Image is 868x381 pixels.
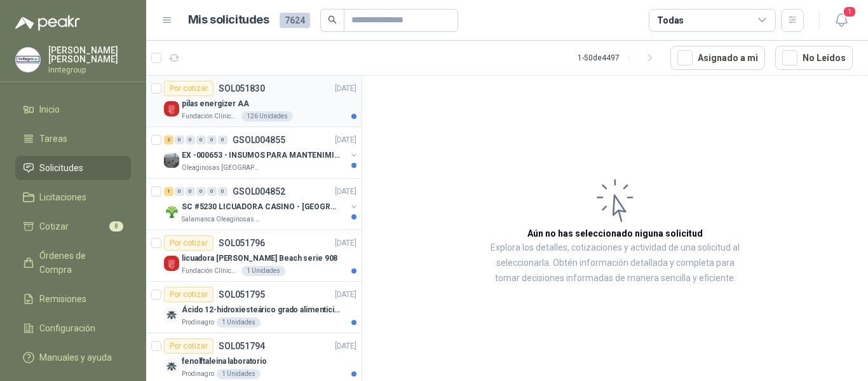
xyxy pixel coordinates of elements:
[164,101,179,116] img: Company Logo
[164,235,214,251] div: Por cotizar
[39,102,60,116] span: Inicio
[182,149,340,162] p: EX -000653 - INSUMOS PARA MANTENIMIENTO A CADENAS
[335,340,356,352] p: [DATE]
[182,253,337,265] p: licuadora [PERSON_NAME] Beach serie 908
[164,359,179,374] img: Company Logo
[219,84,265,93] p: SOL051830
[146,282,362,333] a: Por cotizarSOL051795[DATE] Company LogoÁcido 12-hidroxiesteárico grado alimenticio por kgProdinag...
[207,187,217,196] div: 0
[175,187,184,196] div: 0
[182,266,239,276] p: Fundación Clínica Shaio
[164,338,214,354] div: Por cotizar
[578,48,660,68] div: 1 - 50 de 4497
[39,350,112,364] span: Manuales y ayuda
[164,153,179,168] img: Company Logo
[182,111,239,121] p: Fundación Clínica Shaio
[335,289,356,301] p: [DATE]
[15,316,131,340] a: Configuración
[335,83,356,95] p: [DATE]
[233,187,285,196] p: GSOL004852
[280,13,310,28] span: 7624
[39,161,83,175] span: Solicitudes
[182,369,214,379] p: Prodinagro
[241,266,285,276] div: 1 Unidades
[670,46,765,70] button: Asignado a mi
[146,230,362,282] a: Por cotizarSOL051796[DATE] Company Logolicuadora [PERSON_NAME] Beach serie 908Fundación Clínica S...
[15,185,131,209] a: Licitaciones
[335,237,356,249] p: [DATE]
[48,46,131,64] p: [PERSON_NAME] [PERSON_NAME]
[182,98,249,110] p: pilas energizer AA
[175,135,184,144] div: 0
[16,48,40,72] img: Company Logo
[15,244,131,282] a: Órdenes de Compra
[219,342,265,350] p: SOL051794
[164,256,179,271] img: Company Logo
[335,186,356,198] p: [DATE]
[489,240,741,286] p: Explora los detalles, cotizaciones y actividad de una solicitud al seleccionarla. Obtén informaci...
[39,219,69,233] span: Cotizar
[182,304,340,316] p: Ácido 12-hidroxiesteárico grado alimenticio por kg
[164,132,359,173] a: 2 0 0 0 0 0 GSOL004855[DATE] Company LogoEX -000653 - INSUMOS PARA MANTENIMIENTO A CADENASOleagin...
[218,135,227,144] div: 0
[15,127,131,151] a: Tareas
[219,239,265,247] p: SOL051796
[182,214,262,225] p: Salamanca Oleaginosas SAS
[164,287,214,302] div: Por cotizar
[146,76,362,127] a: Por cotizarSOL051830[DATE] Company Logopilas energizer AAFundación Clínica Shaio126 Unidades
[109,221,123,232] span: 8
[182,356,267,368] p: fenolftaleina laboratorio
[15,97,131,121] a: Inicio
[164,135,173,144] div: 2
[241,111,293,121] div: 126 Unidades
[219,290,265,299] p: SOL051795
[218,187,227,196] div: 0
[15,156,131,180] a: Solicitudes
[335,134,356,146] p: [DATE]
[196,187,206,196] div: 0
[843,6,857,18] span: 1
[39,190,86,204] span: Licitaciones
[164,307,179,322] img: Company Logo
[39,132,67,146] span: Tareas
[39,292,86,306] span: Remisiones
[207,135,217,144] div: 0
[182,201,340,213] p: SC #5230 LICUADORA CASINO - [GEOGRAPHIC_DATA]
[233,135,285,144] p: GSOL004855
[15,15,80,31] img: Logo peakr
[164,204,179,219] img: Company Logo
[48,66,131,74] p: Inntegroup
[15,287,131,311] a: Remisiones
[164,184,359,225] a: 1 0 0 0 0 0 GSOL004852[DATE] Company LogoSC #5230 LICUADORA CASINO - [GEOGRAPHIC_DATA]Salamanca O...
[217,317,261,328] div: 1 Unidades
[527,226,703,240] h3: Aún no has seleccionado niguna solicitud
[196,135,206,144] div: 0
[328,15,337,24] span: search
[830,9,853,32] button: 1
[182,163,262,173] p: Oleaginosas [GEOGRAPHIC_DATA][PERSON_NAME]
[186,135,195,144] div: 0
[182,317,214,328] p: Prodinagro
[186,187,195,196] div: 0
[15,345,131,370] a: Manuales y ayuda
[164,81,214,96] div: Por cotizar
[164,187,173,196] div: 1
[39,321,95,335] span: Configuración
[217,369,261,379] div: 1 Unidades
[15,214,131,239] a: Cotizar8
[39,249,119,277] span: Órdenes de Compra
[657,13,684,27] div: Todas
[775,46,853,70] button: No Leídos
[188,11,269,29] h1: Mis solicitudes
